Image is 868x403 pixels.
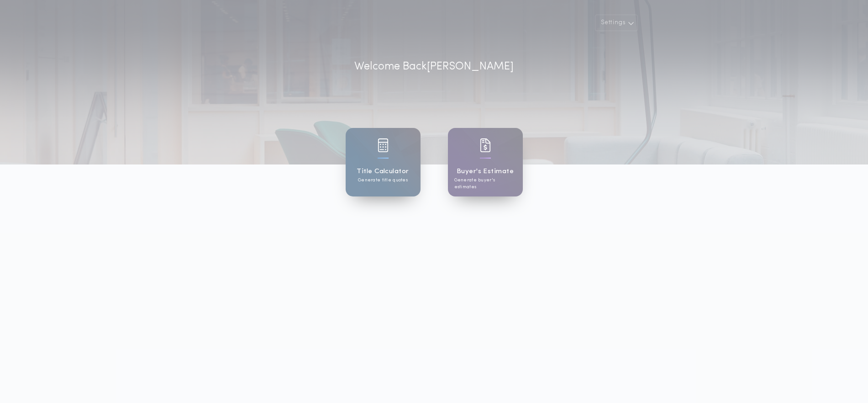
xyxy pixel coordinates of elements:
h1: Title Calculator [357,166,409,177]
img: card icon [378,138,389,152]
img: card icon [480,138,491,152]
p: Generate title quotes [358,177,408,184]
button: Settings [595,15,638,31]
a: card iconBuyer's EstimateGenerate buyer's estimates [448,128,523,196]
p: Generate buyer's estimates [454,177,516,191]
a: card iconTitle CalculatorGenerate title quotes [346,128,421,196]
p: Welcome Back [PERSON_NAME] [354,58,514,75]
h1: Buyer's Estimate [457,166,514,177]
